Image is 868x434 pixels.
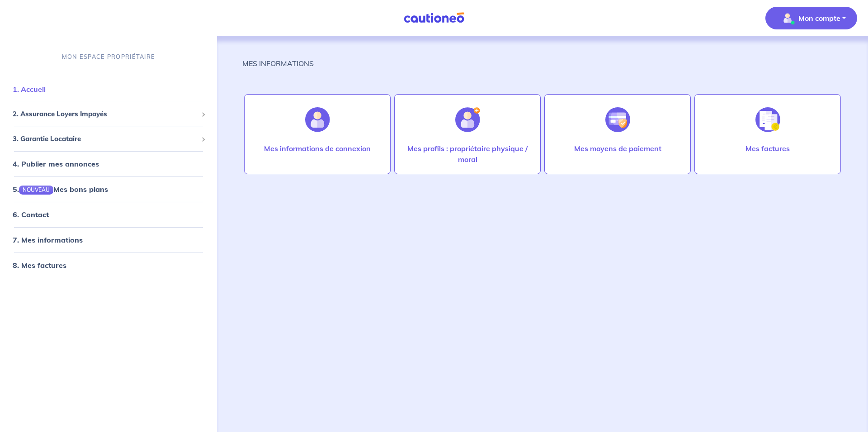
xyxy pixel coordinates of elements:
[13,210,49,219] a: 6. Contact
[305,107,330,132] img: illu_account.svg
[4,155,213,173] div: 4. Publier mes annonces
[13,159,99,168] a: 4. Publier mes annonces
[798,13,840,24] p: Mon compte
[62,52,155,61] p: MON ESPACE PROPRIÉTAIRE
[4,130,213,148] div: 3. Garantie Locataire
[13,261,66,270] a: 8. Mes factures
[574,143,661,154] p: Mes moyens de paiement
[13,85,46,94] a: 1. Accueil
[605,107,630,132] img: illu_credit_card_no_anim.svg
[13,109,198,119] span: 2. Assurance Loyers Impayés
[780,11,795,25] img: illu_account_valid_menu.svg
[13,134,198,144] span: 3. Garantie Locataire
[4,256,213,274] div: 8. Mes factures
[455,107,480,132] img: illu_account_add.svg
[4,231,213,249] div: 7. Mes informations
[242,58,314,69] p: MES INFORMATIONS
[13,235,83,244] a: 7. Mes informations
[4,180,213,198] div: 5.NOUVEAUMes bons plans
[745,143,790,154] p: Mes factures
[404,143,531,165] p: Mes profils : propriétaire physique / moral
[4,105,213,123] div: 2. Assurance Loyers Impayés
[264,143,371,154] p: Mes informations de connexion
[4,205,213,224] div: 6. Contact
[765,7,857,29] button: illu_account_valid_menu.svgMon compte
[400,12,468,24] img: Cautioneo
[755,107,780,132] img: illu_invoice.svg
[4,80,213,98] div: 1. Accueil
[13,185,108,194] a: 5.NOUVEAUMes bons plans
